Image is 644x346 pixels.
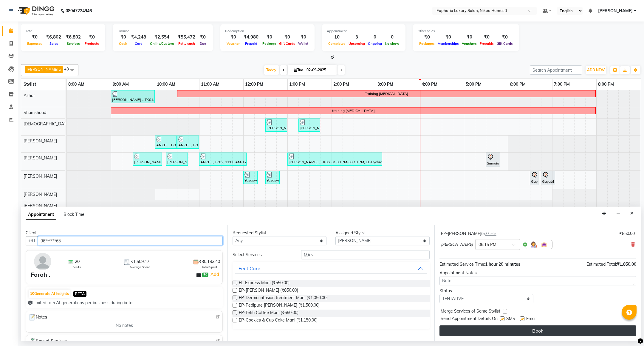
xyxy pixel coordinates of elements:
[526,316,536,323] span: Email
[239,265,260,272] div: Feet Care
[305,66,335,75] input: 2025-09-02
[439,262,485,267] span: Estimated Service Time:
[24,192,57,197] span: [PERSON_NAME]
[175,34,198,41] div: ₹55,472
[244,41,259,46] span: Prepaid
[347,41,366,46] span: Upcoming
[478,34,495,41] div: ₹0
[64,212,84,217] span: Block Time
[24,93,35,98] span: Azhar
[29,290,70,298] button: Generate AI Insights
[148,41,175,46] span: Online/Custom
[130,265,150,269] span: Average Spent
[200,153,246,165] div: ANKIT ., TK02, 11:00 AM-12:05 PM, EP-Calmagic Treatment
[619,230,635,237] div: ₹850.00
[235,263,427,274] button: Feet Care
[111,80,130,89] a: 9:00 AM
[335,230,429,236] div: Assigned Stylist
[418,41,436,46] span: Packages
[266,119,287,131] div: [PERSON_NAME] ., TK05, 12:30 PM-01:00 PM, EP-[PERSON_NAME] Trim/Design MEN
[530,172,538,184] div: Gayatri ., TK04, 06:30 PM-06:35 PM, EL-Eyebrows Threading
[439,288,533,294] div: Status
[24,121,70,127] span: [DEMOGRAPHIC_DATA]
[228,252,297,258] div: Select Services
[26,209,56,220] span: Appointment
[48,41,60,46] span: Sales
[64,67,73,71] span: +8
[131,259,149,265] span: ₹1,509.17
[31,270,50,279] div: Farah .
[112,91,154,102] div: [PERSON_NAME] ., TK01, 09:00 AM-10:00 AM, EP-Artistic Cut - Creative Stylist
[485,262,520,267] span: 1 hour 20 minutes
[83,34,100,41] div: ₹0
[441,308,500,316] span: Merge Services of Same Stylist
[297,41,310,46] span: Wallet
[26,41,44,46] span: Expenses
[441,316,498,323] span: Send Appointment Details On
[332,80,351,89] a: 2:00 PM
[239,302,320,310] span: EP-Pedipure [PERSON_NAME] (₹1,500.00)
[27,67,58,72] span: [PERSON_NAME]
[26,230,223,236] div: Client
[117,34,129,41] div: ₹0
[239,287,298,295] span: EP-[PERSON_NAME] (₹850.00)
[58,67,61,72] a: x
[366,41,383,46] span: Ongoing
[376,80,395,89] a: 3:00 PM
[24,203,57,208] span: [PERSON_NAME]
[117,41,129,46] span: Cash
[481,232,496,236] small: for
[530,241,537,248] img: Hairdresser.png
[261,34,278,41] div: ₹0
[541,172,555,184] div: Gayatri ., TK04, 06:45 PM-07:05 PM, EL-Upperlip Threading
[134,153,161,165] div: [PERSON_NAME] ., TK01, 09:30 AM-10:10 AM, EP-Whitening Clean-Up
[297,34,310,41] div: ₹0
[156,136,176,148] div: ANKIT ., TK02, 10:00 AM-10:30 AM, EL-HAIR CUT (Senior Stylist) with hairwash MEN
[485,232,496,236] span: 35 min
[244,80,265,89] a: 12:00 PM
[327,29,401,34] div: Appointment
[239,280,290,287] span: EL-Express Mani (₹550.00)
[244,172,257,183] div: Yasaswy ., TK03, 12:00 PM-12:20 PM, EP-Full Arms Catridge Wax
[541,241,548,248] img: Interior.png
[495,34,514,41] div: ₹0
[83,41,100,46] span: Products
[24,81,36,87] span: Stylist
[26,29,100,34] div: Total
[202,265,217,269] span: Total Spent
[177,41,196,46] span: Petty cash
[26,236,38,245] button: +91
[439,325,636,336] button: Book
[347,34,366,41] div: 3
[26,34,44,41] div: ₹0
[441,230,496,237] div: EP-[PERSON_NAME]
[365,91,408,96] div: Training [MEDICAL_DATA]
[198,34,208,41] div: ₹0
[225,41,241,46] span: Voucher
[199,259,220,265] span: ₹30,183.40
[233,230,326,236] div: Requested Stylist
[38,236,223,245] input: Search by Name/Mobile/Email/Code
[383,41,401,46] span: No show
[464,80,483,89] a: 5:00 PM
[34,253,51,270] img: avatar
[436,34,460,41] div: ₹0
[65,41,81,46] span: Services
[628,209,636,218] button: Close
[28,338,67,345] span: Recent Services
[278,34,297,41] div: ₹0
[67,80,86,89] a: 8:00 AM
[327,41,347,46] span: Completed
[73,265,81,269] span: Visits
[460,34,478,41] div: ₹0
[587,68,605,72] span: ADD NEW
[148,34,175,41] div: ₹2,554
[486,153,499,166] div: Sumaiah ., TK08, 05:30 PM-05:50 PM, EL-Eyebrows Threading
[332,108,375,113] div: training [MEDICAL_DATA]
[598,8,633,14] span: [PERSON_NAME]
[278,41,297,46] span: Gift Cards
[24,138,57,144] span: [PERSON_NAME]
[301,250,429,259] input: Search by service name
[495,41,514,46] span: Gift Cards
[383,34,401,41] div: 0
